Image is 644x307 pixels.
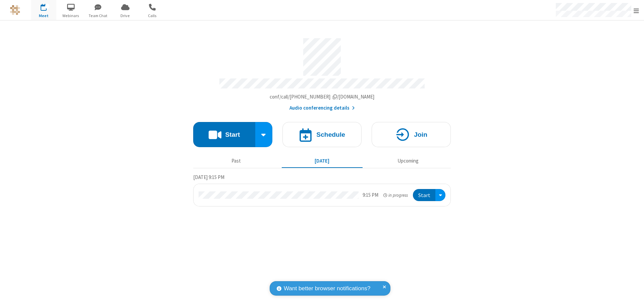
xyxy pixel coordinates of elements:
[113,13,138,19] span: Drive
[193,174,224,180] span: [DATE] 9:15 PM
[225,131,240,138] h4: Start
[193,173,451,207] section: Today's Meetings
[196,155,277,167] button: Past
[414,131,427,138] h4: Join
[140,13,165,19] span: Calls
[193,33,451,112] section: Account details
[413,189,435,201] button: Start
[368,155,448,167] button: Upcoming
[270,94,375,100] span: Copy my meeting room link
[282,122,362,147] button: Schedule
[58,13,84,19] span: Webinars
[284,284,370,293] span: Want better browser notifications?
[363,191,378,199] div: 9:15 PM
[435,189,445,201] div: Open menu
[31,13,56,19] span: Meet
[10,5,20,15] img: QA Selenium DO NOT DELETE OR CHANGE
[270,93,375,101] button: Copy my meeting room linkCopy my meeting room link
[282,155,363,167] button: [DATE]
[372,122,451,147] button: Join
[45,4,50,9] div: 1
[255,122,273,147] div: Start conference options
[193,122,255,147] button: Start
[86,13,111,19] span: Team Chat
[316,131,345,138] h4: Schedule
[289,104,355,112] button: Audio conferencing details
[383,192,408,198] em: in progress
